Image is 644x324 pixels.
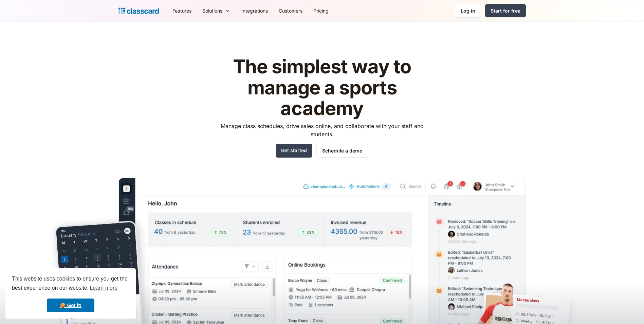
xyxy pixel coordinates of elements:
div: Solutions [197,3,236,18]
div: Log in [461,7,475,14]
a: Start for free [485,4,526,17]
span: This website uses cookies to ensure you get the best experience on our website. [12,275,129,293]
p: Manage class schedules, drive sales online, and collaborate with your staff and students. [214,122,430,138]
a: dismiss cookie message [47,299,94,312]
a: Schedule a demo [316,144,368,158]
h1: The simplest way to manage a sports academy [214,56,430,119]
a: Features [167,3,197,18]
div: cookieconsent [5,268,136,319]
a: Integrations [236,3,273,18]
a: Get started [276,144,312,158]
a: Customers [273,3,308,18]
a: home [118,6,159,16]
a: Pricing [308,3,334,18]
div: Start for free [491,7,520,14]
a: learn more about cookies [89,283,118,293]
a: Log in [455,4,481,18]
div: Solutions [202,7,222,14]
